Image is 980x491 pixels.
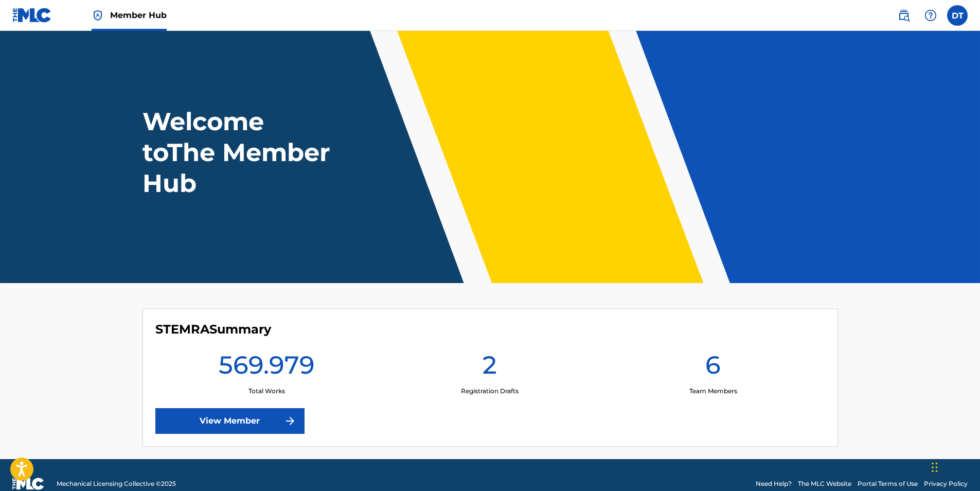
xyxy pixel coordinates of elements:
a: Privacy Policy [924,479,968,488]
div: User Menu [947,5,968,26]
a: Need Help? [756,479,792,488]
h1: 6 [705,349,721,387]
img: Top Rightsholder [92,9,104,22]
iframe: Chat Widget [929,442,980,491]
img: f7272a7cc735f4ea7f67.svg [284,415,296,427]
h1: 2 [483,349,497,387]
img: search [898,9,910,22]
p: Team Members [689,387,737,396]
a: Portal Terms of Use [858,479,918,488]
a: Public Search [894,5,914,26]
h1: 569.979 [219,349,315,387]
img: logo [12,478,44,490]
img: help [924,9,937,22]
div: Help [920,5,941,26]
p: Registration Drafts [461,387,519,396]
img: MLC Logo [12,8,52,23]
h4: STEMRA [155,322,271,337]
h1: Welcome to The Member Hub [142,106,335,199]
a: View Member [155,408,305,434]
span: Member Hub [110,9,167,21]
div: Chatwidget [929,442,980,491]
a: The MLC Website [798,479,851,488]
p: Total Works [248,387,285,396]
div: Slepen [932,452,938,483]
span: Mechanical Licensing Collective © 2025 [57,479,176,488]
